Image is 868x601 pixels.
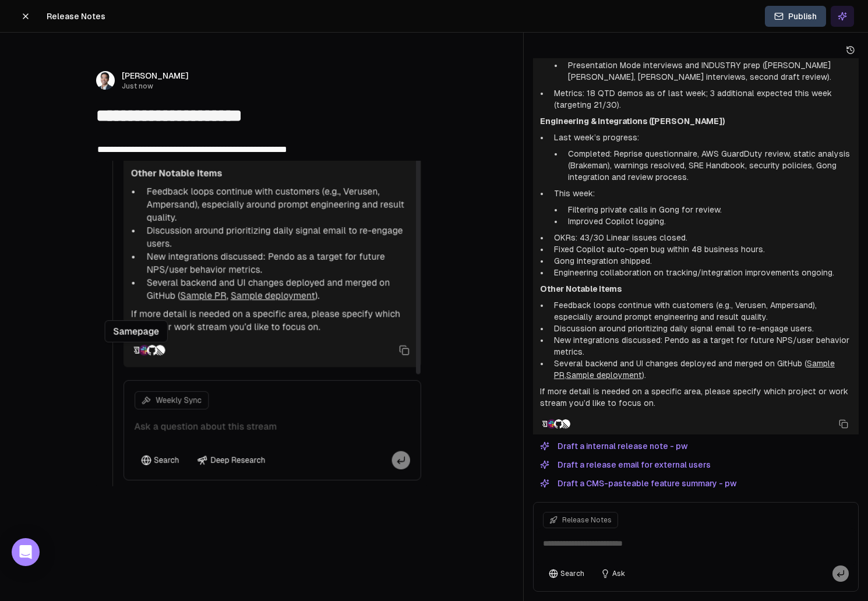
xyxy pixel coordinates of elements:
[543,565,590,582] button: Search
[549,188,852,227] li: This week:
[595,565,631,582] button: Ask
[765,6,826,27] button: Publish
[540,284,622,294] strong: Other Notable Items
[554,419,563,429] img: GitHub
[533,458,718,472] button: Draft a release email for external users
[547,419,556,429] img: Slack
[549,132,852,183] li: Last week’s progress:
[549,87,852,111] li: Metrics: 18 QTD demos as of last week; 3 additional expected this week (targeting 21/30).
[562,515,612,525] span: Release Notes
[540,386,852,409] p: If more detail is needed on a specific area, please specify which project or work stream you’d li...
[561,419,570,429] img: Linear
[549,267,852,278] li: Engineering collaboration on tracking/integration improvements ongoing.
[47,10,105,22] span: Release Notes
[549,232,852,243] li: OKRs: 43/30 Linear issues closed.
[549,255,852,267] li: Gong integration shipped.
[533,476,743,490] button: Draft a CMS-pasteable feature summary - pw
[549,323,852,334] li: Discussion around prioritizing daily signal email to re-engage users.
[540,116,725,126] strong: Engineering & Integrations ([PERSON_NAME])
[540,419,549,429] img: Samepage
[563,148,852,183] li: Completed: Reprise questionnaire, AWS GuardDuty review, static analysis (Brakeman), warnings reso...
[566,370,642,380] a: Sample deployment
[563,215,852,227] li: Improved Copilot logging.
[96,71,115,90] img: _image
[12,538,40,566] div: Open Intercom Messenger
[549,358,852,381] li: Several backend and UI changes deployed and merged on GitHub ( , ).
[549,334,852,358] li: New integrations discussed: Pendo as a target for future NPS/user behavior metrics.
[549,243,852,255] li: Fixed Copilot auto-open bug within 48 business hours.
[122,70,189,82] span: [PERSON_NAME]
[549,299,852,323] li: Feedback loops continue with customers (e.g., Verusen, Ampersand), especially around prompt engin...
[563,204,852,215] li: Filtering private calls in Gong for review.
[533,439,694,453] button: Draft a internal release note - pw
[122,82,189,91] span: Just now
[563,59,852,83] li: Presentation Mode interviews and INDUSTRY prep ([PERSON_NAME] [PERSON_NAME], [PERSON_NAME] interv...
[96,161,427,486] img: Screenshot%202025-08-20%20at%202.02.13%E2%80%AFPM.png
